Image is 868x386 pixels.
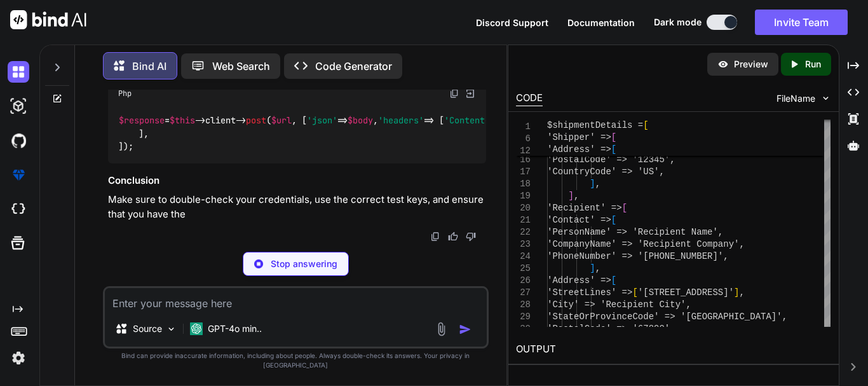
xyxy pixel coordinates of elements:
button: Documentation [567,16,635,29]
span: [ [611,144,616,155]
div: 25 [516,263,531,275]
div: 22 [516,226,531,238]
img: GPT-4o mini [190,322,203,335]
span: Dark mode [654,16,702,29]
span: $this [170,115,195,127]
p: Bind can provide inaccurate information, including about people. Always double-check its answers.... [103,351,489,370]
div: 27 [516,287,531,299]
div: 28 [516,299,531,311]
img: copy [449,88,459,99]
span: , [574,191,579,201]
span: 'PersonName' => 'Recipient Name', [547,227,723,237]
span: 'CompanyName' => 'Recipient Company', [547,239,745,249]
p: Stop answering [271,258,337,270]
span: 'Contact' => [547,215,611,225]
div: 23 [516,238,531,251]
span: 'PostalCode' => '67890', [547,324,675,334]
span: 'json' [307,115,337,127]
span: [ [611,275,616,286]
span: 'CountryCode' => 'US', [547,167,665,177]
button: Discord Support [476,16,548,29]
span: 'Address' => [547,275,611,286]
div: CODE [516,91,543,106]
img: githubDark [8,130,29,151]
span: 'Recipient' => [547,203,622,213]
h3: Conclusion [108,174,486,188]
span: ] [590,179,595,189]
img: dislike [466,231,476,242]
span: , [739,287,744,298]
p: Code Generator [315,59,392,74]
img: settings [8,347,29,369]
img: premium [8,164,29,186]
div: 29 [516,311,531,323]
span: $body [348,115,373,127]
img: attachment [434,322,449,336]
span: 1 [516,121,531,133]
img: Pick Models [166,324,177,334]
img: cloudideIcon [8,198,29,220]
div: 26 [516,275,531,287]
span: [ [611,215,616,225]
img: Bind AI [10,10,86,29]
img: chevron down [820,93,831,104]
img: like [448,231,458,242]
div: 16 [516,154,531,166]
span: 'PostalCode' => '12345', [547,155,675,165]
p: Web Search [212,59,270,74]
div: 17 [516,166,531,178]
p: Source [133,322,162,335]
div: 18 [516,178,531,190]
span: $shipmentDetails = [547,120,643,130]
span: 'StateOrProvinceCode' => '[GEOGRAPHIC_DATA]', [547,312,787,322]
span: [ [632,287,637,298]
span: ] [734,287,739,298]
span: Documentation [567,17,635,28]
span: 'headers' [378,115,424,127]
p: Bind AI [132,59,166,74]
div: 19 [516,190,531,202]
span: 'Content-Type' [444,115,515,127]
span: ] [569,191,574,201]
span: 'PhoneNumber' => '[PHONE_NUMBER]', [547,251,729,261]
p: Run [805,58,821,71]
span: 6 [516,133,531,145]
img: preview [717,59,729,70]
span: 'Shipper' => [547,132,611,142]
p: GPT-4o min.. [208,322,262,335]
h2: OUTPUT [508,334,839,364]
span: FileName [776,92,815,105]
span: 'City' => 'Recipient City', [547,300,691,310]
span: Php [118,88,132,99]
img: Open in Browser [465,88,476,99]
span: '[STREET_ADDRESS]' [638,287,734,298]
span: [ [611,132,616,142]
div: 20 [516,202,531,214]
span: , [595,263,600,273]
img: icon [459,323,471,336]
span: [ [643,120,648,130]
span: 'Address' => [547,144,611,155]
span: 'StreetLines' => [547,287,632,298]
img: darkAi-studio [8,95,29,117]
button: Invite Team [755,10,848,35]
span: $url [271,115,292,127]
span: Discord Support [476,17,548,28]
img: copy [430,231,440,242]
div: 24 [516,251,531,263]
span: ] [590,263,595,273]
span: $response [119,115,165,127]
div: 21 [516,214,531,226]
span: post [246,115,266,127]
img: darkChat [8,61,29,83]
p: Make sure to double-check your credentials, use the correct test keys, and ensure that you have the [108,193,486,221]
span: , [595,179,600,189]
div: 30 [516,323,531,335]
p: Preview [734,58,768,71]
span: [ [622,203,627,213]
span: 12 [516,145,531,157]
